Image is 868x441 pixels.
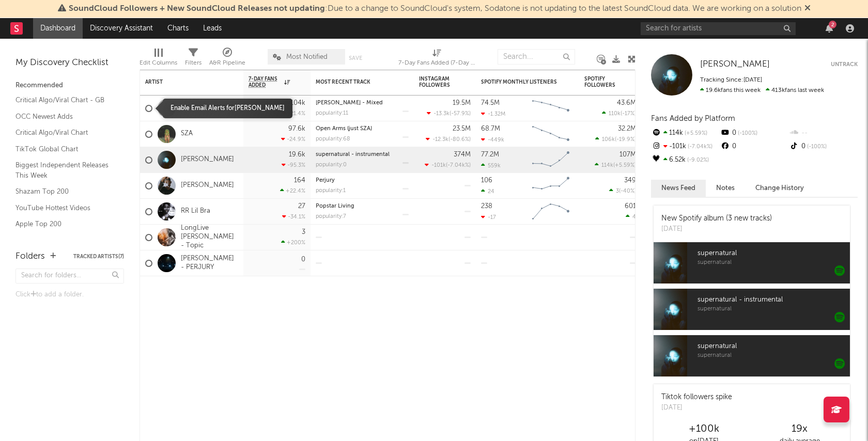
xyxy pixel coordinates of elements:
[185,57,202,69] div: Filters
[528,147,574,173] svg: Chart title
[398,57,476,69] div: 7-Day Fans Added (7-Day Fans Added)
[706,180,745,197] button: Notes
[616,137,634,143] span: -19.9 %
[602,110,636,117] div: ( )
[736,131,757,136] span: -100 %
[316,79,393,85] div: Most Recent Track
[700,60,770,69] span: [PERSON_NAME]
[686,144,712,150] span: -7.04k %
[209,57,245,69] div: A&R Pipeline
[282,110,305,117] div: -21.4 %
[16,144,114,155] a: TikTok Global Chart
[829,21,836,28] div: 2
[16,160,114,181] a: Biggest Independent Releases This Week
[316,152,390,157] a: supernatural - instrumental
[528,173,574,199] svg: Chart title
[831,59,858,70] button: Untrack
[698,247,850,260] span: supernatural
[181,181,234,190] a: [PERSON_NAME]
[139,57,177,69] div: Edit Columns
[316,214,346,219] div: popularity: 7
[69,5,325,13] span: SoundCloud Followers + New SoundCloud Releases not updating
[282,213,305,220] div: -34.1 %
[16,127,114,138] a: Critical Algo/Viral Chart
[661,224,772,234] div: [DATE]
[69,5,801,13] span: : Due to a change to SoundCloud's system, Sodatone is not updating to the latest SoundCloud data....
[16,218,114,230] a: Apple Top 200
[83,18,160,39] a: Discovery Assistant
[316,178,409,183] div: Perjury
[651,115,735,122] span: Fans Added by Platform
[698,260,850,266] span: supernatural
[661,392,732,403] div: Tiktok followers spike
[651,140,720,153] div: -101k
[528,96,574,121] svg: Chart title
[282,162,305,168] div: -95.3 %
[316,100,409,106] div: Luther - Mixed
[602,137,615,143] span: 106k
[698,340,850,353] span: supernatural
[661,213,772,224] div: New Spotify album (3 new tracks)
[595,162,636,168] div: ( )
[249,76,282,88] span: 7-Day Fans Added
[481,214,496,220] div: -17
[16,111,114,122] a: OCC Newest Adds
[16,250,45,263] div: Folders
[624,177,636,184] div: 349
[185,44,202,74] div: Filters
[609,111,621,117] span: 110k
[481,177,492,184] div: 106
[398,44,476,74] div: 7-Day Fans Added (7-Day Fans Added)
[698,294,850,306] span: supernatural - instrumental
[33,18,83,39] a: Dashboard
[450,137,469,143] span: -80.6 %
[700,59,770,70] a: [PERSON_NAME]
[615,163,634,168] span: +5.59 %
[431,163,446,168] span: -101k
[16,289,124,301] div: Click to add a folder.
[145,79,223,85] div: Artist
[498,49,575,65] input: Search...
[481,151,499,158] div: 77.2M
[656,423,752,435] div: +100k
[316,136,350,142] div: popularity: 68
[294,177,305,184] div: 164
[481,136,504,143] div: -449k
[209,44,245,74] div: A&R Pipeline
[316,188,346,194] div: popularity: 1
[301,256,305,263] div: 0
[481,162,501,169] div: 559k
[160,18,196,39] a: Charts
[698,353,850,359] span: supernatural
[425,162,471,168] div: ( )
[625,203,636,210] div: 601
[651,180,706,197] button: News Feed
[281,239,305,246] div: +200 %
[621,188,634,194] span: -40 %
[316,126,409,132] div: Open Arms (just SZA)
[752,423,847,435] div: 19 x
[302,229,305,235] div: 3
[288,125,305,132] div: 97.6k
[316,162,347,168] div: popularity: 0
[745,180,814,197] button: Change History
[316,203,409,209] div: Popstar Living
[73,254,124,259] button: Tracked Artists(7)
[16,57,124,69] div: My Discovery Checklist
[651,153,720,167] div: 6.52k
[316,126,372,132] a: Open Arms (just SZA)
[789,127,858,140] div: --
[481,100,500,106] div: 74.5M
[651,127,720,140] div: 114k
[139,44,177,74] div: Edit Columns
[433,111,450,117] span: -13.3k
[528,199,574,225] svg: Chart title
[16,94,114,106] a: Critical Algo/Viral Chart - GB
[616,188,619,194] span: 3
[298,203,305,210] div: 27
[632,214,636,220] span: 4
[196,18,229,39] a: Leads
[481,111,505,117] div: -1.32M
[447,163,469,168] span: -7.04k %
[661,403,732,413] div: [DATE]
